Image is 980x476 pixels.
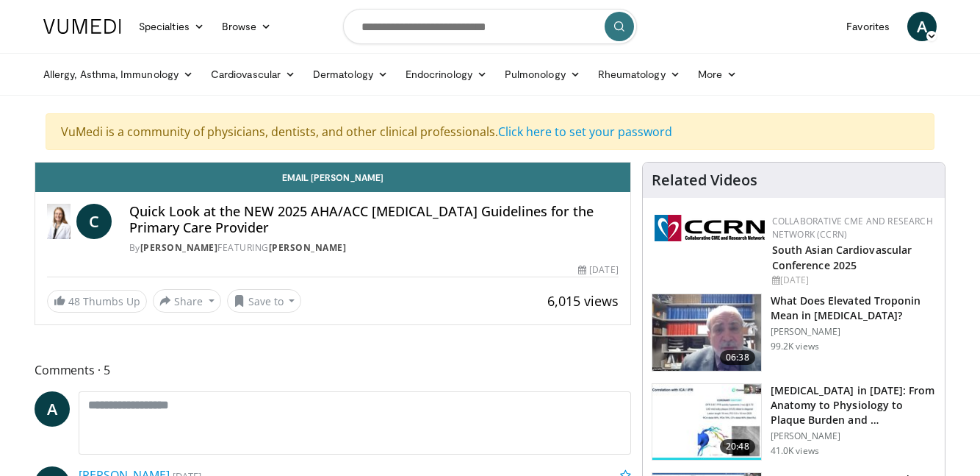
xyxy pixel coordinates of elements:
[652,383,936,461] a: 20:48 [MEDICAL_DATA] in [DATE]: From Anatomy to Physiology to Plaque Burden and … [PERSON_NAME] 4...
[655,215,765,241] img: a04ee3ba-8487-4636-b0fb-5e8d268f3737.png.150x105_q85_autocrop_double_scale_upscale_version-0.2.png
[652,294,761,371] img: 98daf78a-1d22-4ebe-927e-10afe95ffd94.150x105_q85_crop-smart_upscale.jpg
[304,60,397,89] a: Dermatology
[130,12,213,41] a: Specialties
[652,294,936,372] a: 06:38 What Does Elevated Troponin Mean in [MEDICAL_DATA]? [PERSON_NAME] 99.2K views
[907,12,937,41] a: A
[140,241,218,254] a: [PERSON_NAME]
[153,289,221,313] button: Share
[35,60,202,89] a: Allergy, Asthma, Immunology
[578,263,618,277] div: [DATE]
[720,439,755,454] span: 20:48
[227,289,302,313] button: Save to
[397,60,496,89] a: Endocrinology
[498,124,672,140] a: Click here to set your password
[43,19,121,34] img: VuMedi Logo
[129,204,619,235] h4: Quick Look at the NEW 2025 AHA/ACC [MEDICAL_DATA] Guidelines for the Primary Care Provider
[47,290,147,313] a: 48 Thumbs Up
[589,60,689,89] a: Rheumatology
[689,60,746,89] a: More
[771,326,936,338] p: [PERSON_NAME]
[76,204,112,239] a: C
[771,445,819,457] p: 41.0K views
[129,241,619,255] div: By FEATURING
[652,171,757,189] h4: Related Videos
[496,60,589,89] a: Pulmonology
[46,113,934,150] div: VuMedi is a community of physicians, dentists, and other clinical professionals.
[771,430,936,442] p: [PERSON_NAME]
[652,384,761,461] img: 823da73b-7a00-425d-bb7f-45c8b03b10c3.150x105_q85_crop-smart_upscale.jpg
[772,274,933,287] div: [DATE]
[35,391,70,427] a: A
[343,9,637,44] input: Search topics, interventions
[837,12,898,41] a: Favorites
[35,163,630,192] a: Email [PERSON_NAME]
[771,294,936,323] h3: What Does Elevated Troponin Mean in [MEDICAL_DATA]?
[47,204,71,239] img: Dr. Catherine P. Benziger
[269,241,347,254] a: [PERSON_NAME]
[772,215,933,241] a: Collaborative CME and Research Network (CCRN)
[771,341,819,352] p: 99.2K views
[213,12,281,41] a: Browse
[68,294,80,308] span: 48
[547,292,619,310] span: 6,015 views
[35,360,631,380] span: Comments 5
[720,350,755,365] span: 06:38
[771,383,936,427] h3: [MEDICAL_DATA] in [DATE]: From Anatomy to Physiology to Plaque Burden and …
[202,60,304,89] a: Cardiovascular
[772,243,912,272] a: South Asian Cardiovascular Conference 2025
